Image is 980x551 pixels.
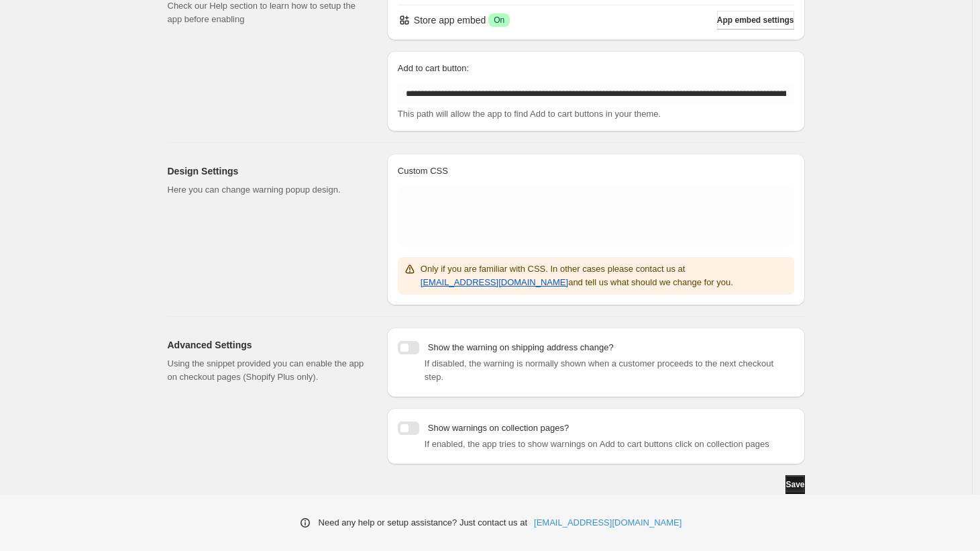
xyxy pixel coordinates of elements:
button: App embed settings [717,11,794,30]
button: Save [785,475,804,494]
span: On [494,15,504,26]
a: [EMAIL_ADDRESS][DOMAIN_NAME] [421,277,568,287]
p: Store app embed [414,13,486,27]
span: Add to cart button: [398,63,469,73]
span: If disabled, the warning is normally shown when a customer proceeds to the next checkout step. [425,358,773,382]
p: Here you can change warning popup design. [168,183,366,197]
p: Show warnings on collection pages? [428,421,569,435]
span: This path will allow the app to find Add to cart buttons in your theme. [398,109,661,119]
span: Save [785,479,804,490]
span: Custom CSS [398,166,448,176]
p: Only if you are familiar with CSS. In other cases please contact us at and tell us what should we... [421,262,789,289]
p: Using the snippet provided you can enable the app on checkout pages (Shopify Plus only). [168,357,366,384]
a: [EMAIL_ADDRESS][DOMAIN_NAME] [534,516,682,530]
span: App embed settings [717,15,794,26]
p: Show the warning on shipping address change? [428,341,614,354]
h2: Advanced Settings [168,338,366,352]
span: If enabled, the app tries to show warnings on Add to cart buttons click on collection pages [425,439,769,449]
h2: Design Settings [168,164,366,178]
